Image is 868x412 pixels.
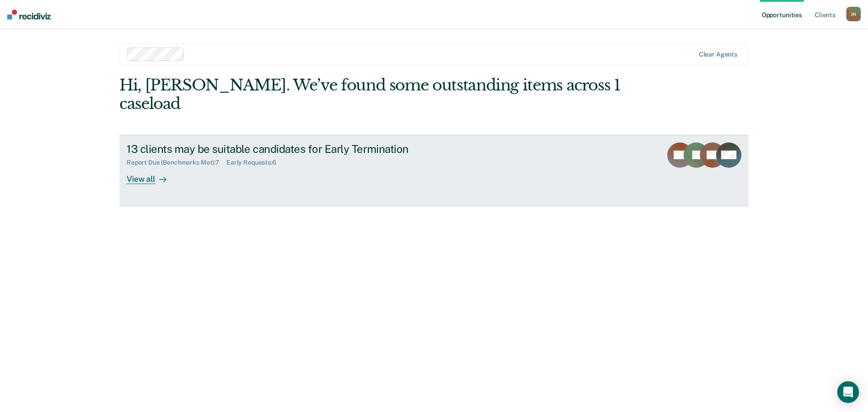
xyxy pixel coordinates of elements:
div: Report Due (Benchmarks Met) : 7 [127,159,226,166]
div: J N [846,7,861,21]
button: JN [846,7,861,21]
div: Early Requests : 6 [226,159,283,166]
div: Hi, [PERSON_NAME]. We’ve found some outstanding items across 1 caseload [119,76,623,113]
img: Recidiviz [7,9,51,19]
div: View all [127,166,177,184]
a: 13 clients may be suitable candidates for Early TerminationReport Due (Benchmarks Met):7Early Req... [119,135,749,206]
div: Open Intercom Messenger [837,381,859,403]
div: Clear agents [699,51,737,58]
div: 13 clients may be suitable candidates for Early Termination [127,142,444,156]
